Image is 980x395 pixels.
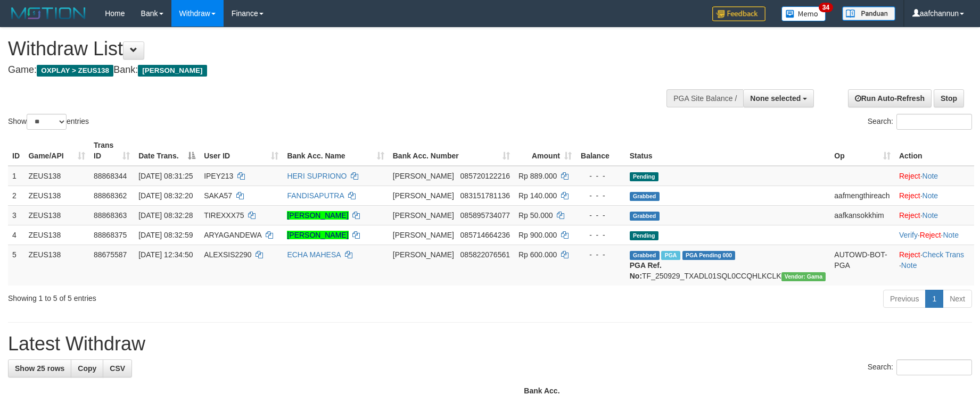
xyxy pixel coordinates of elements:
[27,114,67,130] select: Showentries
[518,191,557,200] span: Rp 140.000
[830,245,895,285] td: AUTOWD-BOT-PGA
[393,191,454,200] span: [PERSON_NAME]
[8,186,24,205] td: 2
[576,136,625,166] th: Balance
[630,261,662,280] b: PGA Ref. No:
[204,231,261,239] span: ARYAGANDEWA
[896,359,972,375] input: Search:
[630,212,660,221] span: Grabbed
[204,250,252,259] span: ALEXSIS2290
[819,3,833,12] span: 34
[138,65,207,77] span: [PERSON_NAME]
[630,192,660,201] span: Grabbed
[923,191,938,200] a: Note
[8,5,89,21] img: MOTION_logo.png
[925,290,943,308] a: 1
[8,166,24,186] td: 1
[625,136,830,166] th: Status
[923,250,965,259] a: Check Trans
[24,245,89,285] td: ZEUS138
[899,172,920,180] a: Reject
[393,172,454,180] span: [PERSON_NAME]
[518,211,553,220] span: Rp 50.000
[580,249,621,260] div: - - -
[24,225,89,245] td: ZEUS138
[830,205,895,225] td: aafkansokkhim
[750,94,801,103] span: None selected
[94,231,127,239] span: 88868375
[518,250,557,259] span: Rp 600.000
[103,359,132,377] a: CSV
[899,191,920,200] a: Reject
[204,172,233,180] span: IPEY213
[283,136,388,166] th: Bank Acc. Name: activate to sort column ascending
[393,250,454,259] span: [PERSON_NAME]
[94,211,127,220] span: 88868363
[666,89,743,107] div: PGA Site Balance /
[134,136,200,166] th: Date Trans.: activate to sort column descending
[630,231,658,240] span: Pending
[460,172,510,180] span: Copy 085720122216 to clipboard
[712,6,765,21] img: Feedback.jpg
[580,171,621,181] div: - - -
[287,250,340,259] a: ECHA MAHESA
[8,38,643,60] h1: Withdraw List
[110,364,125,373] span: CSV
[200,136,283,166] th: User ID: activate to sort column ascending
[460,250,510,259] span: Copy 085822076561 to clipboard
[138,191,193,200] span: [DATE] 08:32:20
[389,136,514,166] th: Bank Acc. Number: activate to sort column ascending
[682,251,736,260] span: PGA Pending
[514,136,576,166] th: Amount: activate to sort column ascending
[830,136,895,166] th: Op: activate to sort column ascending
[518,231,557,239] span: Rp 900.000
[895,136,974,166] th: Action
[204,211,244,220] span: TIREXXX75
[393,211,454,220] span: [PERSON_NAME]
[899,250,920,259] a: Reject
[920,231,941,239] a: Reject
[883,290,926,308] a: Previous
[923,211,938,220] a: Note
[901,261,917,270] a: Note
[580,190,621,201] div: - - -
[94,191,127,200] span: 88868362
[743,89,814,107] button: None selected
[630,251,660,260] span: Grabbed
[781,272,826,281] span: Vendor URL: https://trx31.1velocity.biz
[8,245,24,285] td: 5
[8,205,24,225] td: 3
[895,186,974,205] td: ·
[842,6,895,21] img: panduan.png
[138,172,193,180] span: [DATE] 08:31:25
[868,359,972,375] label: Search:
[287,191,344,200] a: FANDISAPUTRA
[899,231,918,239] a: Verify
[138,250,193,259] span: [DATE] 12:34:50
[287,211,348,220] a: [PERSON_NAME]
[781,6,826,21] img: Button%20Memo.svg
[896,114,972,130] input: Search:
[943,231,959,239] a: Note
[661,251,680,260] span: Marked by aafpengsreynich
[943,290,972,308] a: Next
[94,250,127,259] span: 88675587
[138,211,193,220] span: [DATE] 08:32:28
[8,289,400,304] div: Showing 1 to 5 of 5 entries
[848,89,932,107] a: Run Auto-Refresh
[580,210,621,221] div: - - -
[895,166,974,186] td: ·
[15,364,64,373] span: Show 25 rows
[89,136,134,166] th: Trans ID: activate to sort column ascending
[934,89,964,107] a: Stop
[895,225,974,245] td: · ·
[830,186,895,205] td: aafmengthireach
[460,231,510,239] span: Copy 085714664236 to clipboard
[24,205,89,225] td: ZEUS138
[24,166,89,186] td: ZEUS138
[460,191,510,200] span: Copy 083151781136 to clipboard
[868,114,972,130] label: Search:
[460,211,510,220] span: Copy 085895734077 to clipboard
[71,359,103,377] a: Copy
[94,172,127,180] span: 88868344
